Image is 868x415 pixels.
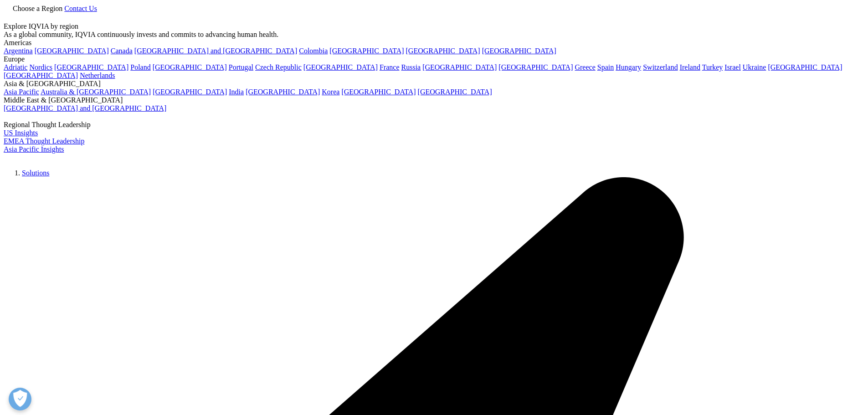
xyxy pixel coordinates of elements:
a: Ireland [680,63,700,71]
a: France [380,63,400,71]
a: [GEOGRAPHIC_DATA] [153,88,227,96]
a: [GEOGRAPHIC_DATA] [35,47,109,55]
a: Adriatic [4,63,27,71]
a: [GEOGRAPHIC_DATA] [418,88,492,96]
a: Czech Republic [255,63,302,71]
a: [GEOGRAPHIC_DATA] [153,63,227,71]
a: [GEOGRAPHIC_DATA] [498,63,573,71]
a: EMEA Thought Leadership [4,137,84,145]
a: [GEOGRAPHIC_DATA] [4,72,78,79]
div: Regional Thought Leadership [4,121,864,129]
a: Switzerland [643,63,678,71]
a: Hungary [616,63,641,71]
div: Americas [4,39,864,47]
a: India [229,88,244,96]
a: [GEOGRAPHIC_DATA] [768,63,842,71]
a: Solutions [22,169,49,177]
a: [GEOGRAPHIC_DATA] [54,63,128,71]
a: [GEOGRAPHIC_DATA] [246,88,320,96]
a: Israel [724,63,741,71]
a: Portugal [229,63,253,71]
div: Middle East & [GEOGRAPHIC_DATA] [4,96,864,104]
a: [GEOGRAPHIC_DATA] and [GEOGRAPHIC_DATA] [134,47,297,55]
a: Colombia [299,47,328,55]
a: [GEOGRAPHIC_DATA] [329,47,404,55]
a: Poland [130,63,150,71]
div: Asia & [GEOGRAPHIC_DATA] [4,80,864,88]
a: Greece [575,63,595,71]
div: Europe [4,55,864,63]
a: Turkey [702,63,723,71]
a: [GEOGRAPHIC_DATA] [406,47,480,55]
a: Australia & [GEOGRAPHIC_DATA] [41,88,151,96]
div: As a global community, IQVIA continuously invests and commits to advancing human health. [4,31,864,39]
a: Asia Pacific Insights [4,145,64,153]
a: [GEOGRAPHIC_DATA] [303,63,378,71]
a: Ukraine [743,63,766,71]
span: Choose a Region [13,5,62,12]
a: Canada [111,47,133,55]
a: Contact Us [64,5,97,12]
a: [GEOGRAPHIC_DATA] [422,63,497,71]
a: Argentina [4,47,33,55]
a: [GEOGRAPHIC_DATA] [482,47,556,55]
a: US Insights [4,129,38,137]
a: Netherlands [80,72,115,79]
a: Russia [401,63,421,71]
a: Korea [322,88,339,96]
a: Asia Pacific [4,88,39,96]
a: Spain [597,63,614,71]
button: Open Preferences [9,388,31,410]
a: Nordics [29,63,52,71]
a: [GEOGRAPHIC_DATA] [341,88,416,96]
div: Explore IQVIA by region [4,22,864,31]
a: [GEOGRAPHIC_DATA] and [GEOGRAPHIC_DATA] [4,104,166,112]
